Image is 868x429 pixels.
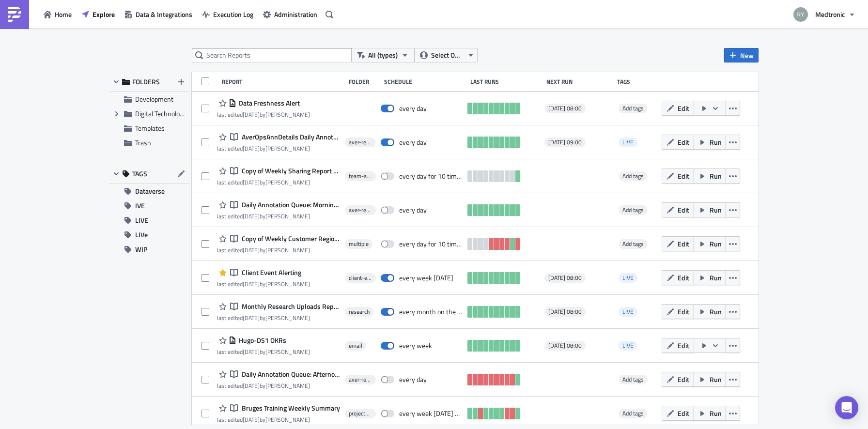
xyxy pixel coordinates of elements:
span: Administration [274,9,317,19]
button: Dataverse [109,184,189,199]
span: [DATE] 08:00 [548,308,582,316]
div: Schedule [384,78,465,85]
span: Data & Integrations [136,9,192,19]
button: New [724,48,759,62]
span: AverOpsAnnDetails Daily Annotation Queue: Morning Alerts v1 [239,133,340,141]
span: [DATE] 08:00 [548,105,582,112]
span: Bruges Training Weekly Summary [239,404,340,413]
span: LIVE [622,138,634,147]
span: Copy of Weekly Sharing Report v0.0 [239,167,340,175]
button: Select Owner [415,48,478,62]
span: Add tags [622,171,644,181]
div: Report [222,78,344,85]
span: Explore [93,9,115,19]
span: Execution Log [213,9,253,19]
span: Development [135,94,173,104]
button: Administration [258,7,322,22]
button: LIVe [109,228,189,242]
time: 2025-08-19T13:31:21Z [243,144,260,153]
span: LIVE [619,307,637,317]
span: Edit [678,408,689,418]
span: Edit [678,103,689,113]
div: every week [399,341,432,350]
span: Dataverse [135,184,165,199]
button: Run [694,270,726,285]
span: Run [710,273,722,283]
button: Run [694,135,726,150]
div: every day [399,206,427,214]
span: Add tags [622,409,644,418]
button: Data & Integrations [120,7,197,22]
span: Daily Annotation Queue: Morning Alerts v0.1 [239,200,340,209]
button: Run [694,372,726,387]
button: Medtronic [788,4,861,25]
span: Digital Technologies [135,108,191,119]
span: Run [710,137,722,147]
button: Run [694,406,726,421]
span: LIVe [135,228,148,242]
span: Copy of Weekly Customer Regional Slack v0.0 [239,234,340,243]
div: last edited by [PERSON_NAME] [217,213,340,220]
button: Edit [662,406,694,421]
span: Run [710,408,722,418]
span: aver-reporting [349,376,372,383]
time: 2025-03-03T10:51:24Z [243,381,260,390]
button: Edit [662,270,694,285]
div: Next Run [546,78,613,85]
span: Run [710,205,722,215]
span: Client Event Alerting [239,268,301,277]
button: Run [694,169,726,184]
span: Edit [678,306,689,317]
span: LIVE [622,273,634,282]
a: Explore [77,7,120,22]
span: team-aaa [349,172,372,180]
span: email [349,342,362,350]
span: project-bruges-training [349,410,372,417]
time: 2025-03-03T10:48:51Z [243,313,260,322]
button: Execution Log [197,7,258,22]
span: Daily Annotation Queue: Afternoon Alerts v0.0 [239,370,340,379]
span: Data Freshness Alert [236,99,300,107]
button: IVE [109,199,189,213]
div: last edited by [PERSON_NAME] [217,145,340,152]
time: 2025-03-18T15:24:26Z [243,178,260,187]
span: Monthly Research Uploads Report [239,302,340,311]
span: Edit [678,374,689,384]
span: WIP [135,242,147,257]
div: last edited by [PERSON_NAME] [217,382,340,389]
button: All (types) [352,48,415,62]
span: Templates [135,123,165,133]
span: aver-reporting [349,206,372,214]
div: Tags [617,78,658,85]
span: Add tags [622,239,644,248]
button: Edit [662,236,694,251]
span: Edit [678,340,689,351]
button: Run [694,304,726,319]
span: IVE [135,199,145,213]
span: Add tags [622,205,644,214]
time: 2025-09-02T09:22:59Z [243,110,260,119]
img: PushMetrics [7,7,22,22]
div: Last Runs [470,78,542,85]
div: every month on the 1st [399,307,463,316]
span: Run [710,374,722,384]
time: 2025-06-16T15:41:54Z [243,279,260,289]
span: LIVE [622,307,634,316]
button: Run [694,202,726,217]
button: Edit [662,338,694,353]
span: [DATE] 08:00 [548,342,582,350]
a: Home [39,7,77,22]
span: LIVE [619,138,637,147]
span: Add tags [622,375,644,384]
div: Folder [349,78,379,85]
span: Add tags [622,104,644,113]
span: Add tags [619,409,648,418]
span: Select Owner [431,50,464,61]
span: aver-reporting [349,138,372,146]
button: WIP [109,242,189,257]
button: Edit [662,101,694,116]
span: Run [710,171,722,181]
